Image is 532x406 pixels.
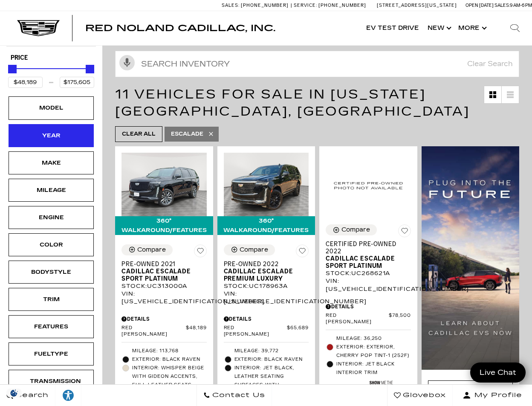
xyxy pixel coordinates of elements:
[217,216,315,235] div: 360° WalkAround/Features
[377,3,457,8] a: [STREET_ADDRESS][US_STATE]
[465,3,494,8] span: Open [DATE]
[222,3,291,8] a: Sales: [PHONE_NUMBER]
[224,261,303,268] span: Pre-Owned 2022
[471,389,522,401] span: My Profile
[171,129,203,139] span: Escalade
[336,343,411,360] span: Exterior: Exterior, Cherry Pop Tint-1 (252f)
[9,261,94,284] div: BodystyleBodystyle
[362,11,423,45] a: EV Test Drive
[121,325,186,338] span: Red [PERSON_NAME]
[326,313,411,325] a: Red [PERSON_NAME] $78,500
[224,290,309,305] div: VIN: [US_VEHICLE_IDENTIFICATION_NUMBER]
[341,226,370,234] div: Compare
[85,24,275,32] a: Red Noland Cadillac, Inc.
[224,153,309,217] img: 2022 Cadillac Escalade Premium Luxury
[115,87,470,119] span: 11 Vehicles for Sale in [US_STATE][GEOGRAPHIC_DATA], [GEOGRAPHIC_DATA]
[224,325,287,338] span: Red [PERSON_NAME]
[9,288,94,311] div: TrimTrim
[326,303,411,310] div: Pricing Details - Certified Pre-Owned 2022 Cadillac Escalade Sport Platinum
[119,55,135,70] svg: Click to toggle on voice search
[55,385,81,406] a: Explore your accessibility options
[8,65,17,73] div: Minimum Price
[8,77,43,88] input: Minimum
[17,20,60,36] a: Cadillac Dark Logo with Cadillac White Text
[510,3,532,8] span: 9 AM-6 PM
[121,153,207,217] img: 2021 Cadillac Escalade Sport Platinum
[296,244,309,261] button: Save Vehicle
[224,347,309,355] li: Mileage: 39,772
[9,206,94,229] div: EngineEngine
[30,295,72,304] div: Trim
[224,282,309,290] div: Stock : UC178963A
[224,268,303,282] span: Cadillac Escalade Premium Luxury
[121,268,200,282] span: Cadillac Escalade Sport Platinum
[121,261,207,282] a: Pre-Owned 2021Cadillac Escalade Sport Platinum
[428,380,513,403] div: Learn More
[340,381,365,393] img: Cadillac Certified Used Vehicle
[121,315,207,323] div: Pricing Details - Pre-Owned 2021 Cadillac Escalade Sport Platinum
[30,186,72,195] div: Mileage
[8,62,94,88] div: Price
[224,315,309,323] div: Pricing Details - Pre-Owned 2022 Cadillac Escalade Premium Luxury
[60,77,94,88] input: Maximum
[326,153,411,218] img: 2022 Cadillac Escalade Sport Platinum
[241,3,289,8] span: [PHONE_NUMBER]
[30,213,72,222] div: Engine
[122,129,156,139] span: Clear All
[13,389,49,401] span: Search
[30,267,72,277] div: Bodystyle
[121,282,207,290] div: Stock : UC313000A
[454,11,489,45] button: More
[121,347,207,355] li: Mileage: 113,768
[115,51,519,77] input: Search Inventory
[121,290,207,305] div: VIN: [US_VEHICLE_IDENTIFICATION_NUMBER]
[9,370,94,393] div: TransmissionTransmission
[4,389,24,397] section: Click to Open Cookie Consent Modal
[224,261,309,282] a: Pre-Owned 2022Cadillac Escalade Premium Luxury
[9,124,94,147] div: YearYear
[9,151,94,174] div: MakeMake
[121,261,200,268] span: Pre-Owned 2021
[475,368,520,377] span: Live Chat
[186,325,207,338] span: $48,189
[30,240,72,249] div: Color
[326,313,389,325] span: Red [PERSON_NAME]
[287,325,309,338] span: $65,689
[318,3,366,8] span: [PHONE_NUMBER]
[484,86,501,103] a: Grid View
[197,385,272,406] a: Contact Us
[326,255,405,270] span: Cadillac Escalade Sport Platinum
[194,244,207,261] button: Save Vehicle
[326,334,411,343] li: Mileage: 36,250
[326,277,411,293] div: VIN: [US_VEHICLE_IDENTIFICATION_NUMBER]
[85,23,275,33] span: Red Noland Cadillac, Inc.
[9,179,94,202] div: MileageMileage
[86,65,94,73] div: Maximum Price
[132,355,207,364] span: Exterior: Black Raven
[494,3,510,8] span: Sales:
[11,54,92,62] h5: Price
[30,377,72,386] div: Transmission
[453,385,532,406] button: Open user profile menu
[389,313,411,325] span: $78,500
[30,349,72,359] div: Fueltype
[387,385,453,406] a: Glovebox
[234,355,309,364] span: Exterior: Black Raven
[398,224,411,241] button: Save Vehicle
[30,103,72,113] div: Model
[326,224,377,235] button: Compare Vehicle
[137,246,166,254] div: Compare
[30,158,72,168] div: Make
[326,241,405,255] span: Certified Pre-Owned 2022
[470,362,526,383] a: Live Chat
[326,241,411,270] a: Certified Pre-Owned 2022Cadillac Escalade Sport Platinum
[9,315,94,338] div: FeaturesFeatures
[55,389,81,402] div: Explore your accessibility options
[9,342,94,365] div: FueltypeFueltype
[224,325,309,338] a: Red [PERSON_NAME] $65,689
[121,244,173,255] button: Compare Vehicle
[401,389,446,401] span: Glovebox
[369,379,394,396] img: Show Me the CARFAX 1-Owner Badge
[336,360,411,377] span: Interior: Jet Black Interior trim
[9,96,94,119] div: ModelModel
